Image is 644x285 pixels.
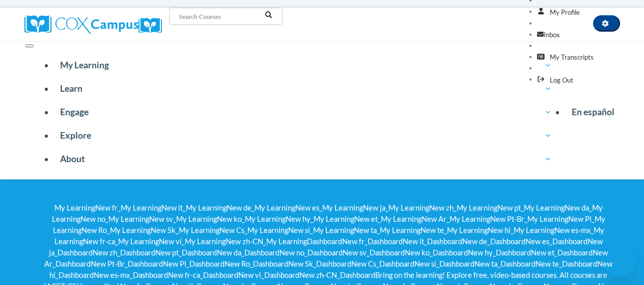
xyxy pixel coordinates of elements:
[159,237,226,246] vi: New vi_My Learning
[49,260,612,279] hi: New hi_Dashboard
[422,215,490,223] ar: New Ar_My Learning
[497,203,565,212] pt: New pt_My Learning
[54,100,558,124] a: Engage
[54,54,558,77] a: My Learning
[219,226,288,235] cs: New Cs_My Learning
[24,27,169,35] a: Cox Campus
[295,203,363,212] es: New es_My Learning
[403,237,462,246] it: New it_Dashboard
[54,226,604,246] es-mx: New es-mx_My Learning
[49,237,603,257] ja: New ja_Dashboard
[279,248,343,257] no: New no_Dashboard
[414,260,474,268] si: New si_Dashboard
[178,12,262,21] input: Search Courses
[226,237,307,246] zh-cn: New zh-CN_My Learning
[95,203,161,212] fr: New fr_My Learning
[94,271,168,279] es-mx: New es-mx_Dashboard
[537,7,644,18] a: My Profile
[44,248,608,268] ar: New Ar_Dashboard
[299,271,375,279] zh-cn: New zh-CN_Dashboard
[24,44,620,179] div: Main menu
[468,248,531,257] hy: New hy_Dashboard
[168,271,238,279] fr-ca: New fr-ca_Dashboard
[91,260,163,268] pt-br: New Pt-Br_Dashboard
[53,215,605,235] pl: New Pl_My Learning
[462,237,525,246] de: New de_Dashboard
[138,18,169,34] img: Logo brand
[525,237,587,246] es: New es_Dashboard
[24,15,138,34] img: Cox Campus
[351,260,414,268] cs: New Cs_Dashboard
[537,29,644,40] a: Inbox
[265,12,273,18] i: 
[421,226,488,235] te: New te_My Learning
[54,147,558,171] a: About
[54,203,95,212] en: My Learning
[52,203,603,223] da: New da_My Learning
[60,129,551,142] span: Explore
[217,215,286,223] ko: New ko_My Learning
[238,271,299,279] vi: New vi_Dashboard
[225,260,288,268] ro: New Ro_Dashboard
[405,248,468,257] ko: New ko_Dashboard
[54,77,558,100] a: Learn
[536,260,597,268] te: New te_Dashboard
[155,248,217,257] pt: New pt_Dashboard
[572,107,614,117] span: En español
[217,248,279,257] da: New da_Dashboard
[149,215,217,223] sv: New sv_My Learning
[163,260,225,268] pl: New Pl_Dashboard
[342,237,403,246] fr: New fr_Dashboard
[603,244,636,277] iframe: Button to launch messaging window
[60,153,551,165] span: About
[537,51,644,63] a: My Transcripts
[488,226,554,235] hi: New hi_My Learning
[83,237,159,246] fr-ca: New fr-ca_My Learning
[363,203,429,212] ja: New ja_My Learning
[343,248,405,257] sv: New sv_Dashboard
[354,226,421,235] ta: New ta_My Learning
[60,83,551,95] span: Learn
[288,260,351,268] sk: New Sk_Dashboard
[537,74,644,86] a: Logout
[288,226,354,235] si: New si_My Learning
[151,226,219,235] sk: New Sk_My Learning
[262,11,276,19] button: Search
[54,124,558,147] a: Explore
[565,101,621,123] a: En español
[490,215,568,223] pt-br: New Pt-Br_My Learning
[354,215,422,223] et: New et_My Learning
[429,203,497,212] zh: New zh_My Learning
[307,237,342,246] en: Dashboard
[60,59,551,71] span: My Learning
[286,215,354,223] hy: New hy_My Learning
[60,106,551,118] span: Engage
[531,248,593,257] et: New et_Dashboard
[80,215,149,223] no: New no_My Learning
[161,203,227,212] it: New it_My Learning
[474,260,536,268] ta: New ta_Dashboard
[227,203,295,212] de: New de_My Learning
[81,226,151,235] ro: New Ro_My Learning
[93,248,155,257] zh: New zh_Dashboard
